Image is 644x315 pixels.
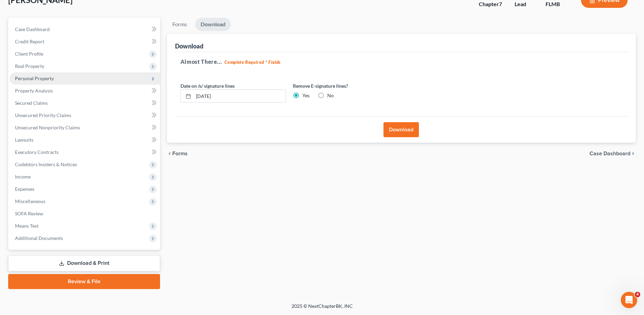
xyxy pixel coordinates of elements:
a: Download & Print [8,255,160,271]
iframe: Intercom live chat [621,292,637,308]
a: Unsecured Nonpriority Claims [10,121,160,134]
a: Case Dashboard chevron_right [590,151,636,156]
input: MM/DD/YYYY [193,90,286,103]
div: FLMB [546,0,570,8]
a: Lawsuits [10,134,160,146]
span: Lawsuits [15,137,33,143]
a: Case Dashboard [10,23,160,35]
a: Unsecured Priority Claims [10,109,160,121]
div: Lead [515,0,535,8]
h5: Almost There... [180,58,622,66]
span: Unsecured Priority Claims [15,112,71,118]
span: Miscellaneous [15,198,45,204]
a: SOFA Review [10,207,160,220]
span: Expenses [15,186,34,192]
span: Forms [172,151,188,156]
span: Property Analysis [15,88,53,94]
span: Income [15,174,31,180]
label: No [327,92,334,99]
span: Means Test [15,223,38,229]
div: 2025 © NextChapterBK, INC [128,303,516,315]
div: Download [175,42,203,50]
strong: Complete Required * Fields [224,59,281,65]
a: Property Analysis [10,85,160,97]
span: Executory Contracts [15,149,59,155]
i: chevron_right [630,151,636,156]
span: Client Profile [15,51,43,57]
button: chevron_left Forms [167,151,197,156]
span: Secured Claims [15,100,48,106]
i: chevron_left [167,151,172,156]
span: Additional Documents [15,235,63,241]
span: Unsecured Nonpriority Claims [15,125,80,130]
a: Download [195,18,231,31]
span: Personal Property [15,75,54,81]
span: 7 [499,1,502,7]
button: Download [383,122,419,137]
span: Real Property [15,63,44,69]
label: Remove E-signature lines? [293,82,398,89]
a: Secured Claims [10,97,160,109]
label: Date on /s/ signature lines [180,82,235,89]
label: Yes [302,92,310,99]
span: Case Dashboard [15,26,50,32]
div: Chapter [479,0,504,8]
span: Credit Report [15,39,44,44]
span: Case Dashboard [590,151,630,156]
a: Credit Report [10,35,160,48]
a: Forms [167,18,192,31]
span: Codebtors Insiders & Notices [15,161,77,167]
a: Review & File [8,274,160,289]
span: SOFA Review [15,211,43,216]
a: Executory Contracts [10,146,160,158]
span: 4 [635,292,640,297]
